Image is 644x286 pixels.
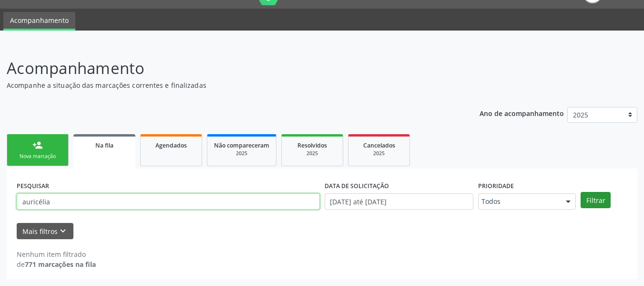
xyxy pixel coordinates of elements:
[363,141,395,149] span: Cancelados
[297,141,327,149] span: Resolvidos
[32,140,43,150] div: person_add
[355,150,403,157] div: 2025
[478,179,514,193] label: Prioridade
[25,260,96,269] strong: 771 marcações na fila
[3,12,75,31] a: Acompanhamento
[155,141,187,149] span: Agendados
[288,150,336,157] div: 2025
[214,141,269,149] span: Não compareceram
[17,259,96,269] div: de
[14,153,61,160] div: Nova marcação
[17,193,320,210] input: Nome, CNS
[325,179,389,193] label: DATA DE SOLICITAÇÃO
[17,179,49,193] label: PESQUISAR
[17,249,96,259] div: Nenhum item filtrado
[214,150,269,157] div: 2025
[581,192,611,208] button: Filtrar
[325,193,474,210] input: Selecione um intervalo
[17,223,73,240] button: Mais filtroskeyboard_arrow_down
[58,226,68,236] i: keyboard_arrow_down
[481,197,556,206] span: Todos
[480,107,564,119] p: Ano de acompanhamento
[95,141,113,149] span: Na fila
[7,56,448,80] p: Acompanhamento
[7,80,448,90] p: Acompanhe a situação das marcações correntes e finalizadas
